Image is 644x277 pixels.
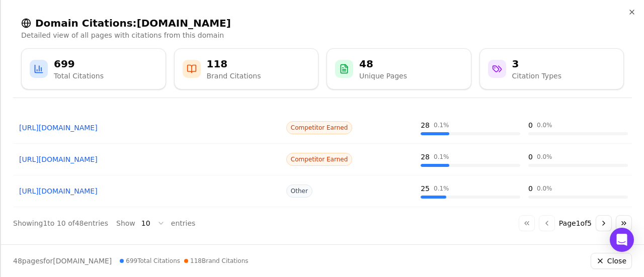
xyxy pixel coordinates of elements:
span: 699 Total Citations [120,257,180,265]
div: 0.0 % [537,153,552,161]
div: Keywords by Traffic [111,59,170,66]
span: Competitor Earned [286,153,353,166]
div: 0.0 % [537,184,552,193]
div: v 4.0.25 [28,16,49,24]
h2: Domain Citations: [DOMAIN_NAME] [21,16,624,30]
img: logo_orange.svg [16,16,24,24]
div: 0 [528,120,533,130]
div: 699 [54,57,104,71]
span: [DOMAIN_NAME] [53,257,112,265]
button: Close [591,253,632,269]
div: Citation Types [512,71,561,81]
div: Total Citations [54,71,104,81]
div: 28 [421,120,430,130]
div: 0.1 % [434,184,449,193]
span: Show [116,218,135,228]
div: 0 [528,152,533,162]
div: 25 [421,183,430,194]
div: 0.0 % [537,121,552,129]
a: [URL][DOMAIN_NAME] [19,186,276,196]
span: entries [171,218,196,228]
div: 0.1 % [434,153,449,161]
p: page s for [13,256,112,266]
span: Other [286,184,312,198]
div: 3 [512,57,561,71]
div: 118 [207,57,261,71]
p: Detailed view of all pages with citations from this domain [21,30,624,40]
div: Showing 1 to 10 of 48 entries [13,218,108,228]
img: website_grey.svg [16,26,24,34]
div: Domain: [URL] [26,26,71,34]
div: 48 [359,57,407,71]
div: 28 [421,152,430,162]
div: 0 [528,183,533,194]
div: Domain Overview [38,59,90,66]
img: tab_keywords_by_traffic_grey.svg [100,58,108,66]
img: tab_domain_overview_orange.svg [27,58,35,66]
a: [URL][DOMAIN_NAME] [19,154,276,164]
div: Unique Pages [359,71,407,81]
span: 48 [13,257,22,265]
a: [URL][DOMAIN_NAME] [19,123,276,133]
span: 118 Brand Citations [184,257,248,265]
span: Competitor Earned [286,121,353,134]
div: Brand Citations [207,71,261,81]
div: 0.1 % [434,121,449,129]
span: Page 1 of 5 [559,218,592,228]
